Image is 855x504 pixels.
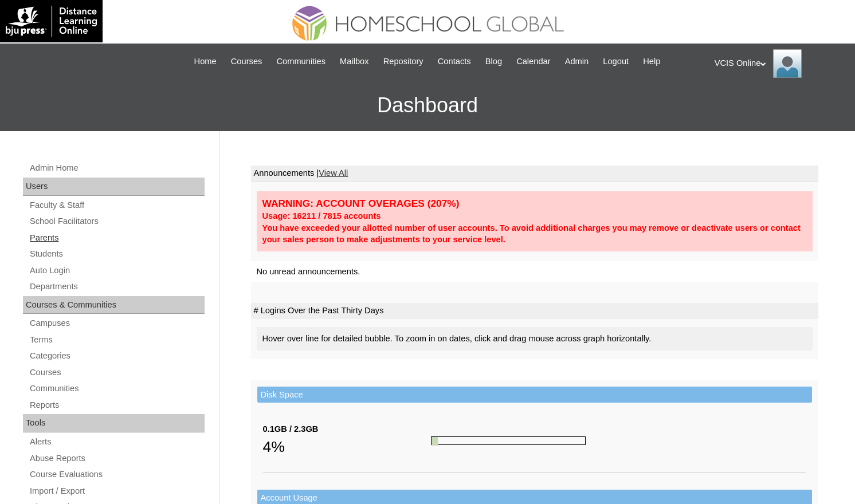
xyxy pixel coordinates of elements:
[23,414,205,432] div: Tools
[29,435,205,449] a: Alerts
[438,55,471,68] span: Contacts
[194,55,217,68] span: Home
[511,55,556,68] a: Calendar
[597,55,634,68] a: Logout
[263,423,432,435] div: 0.1GB / 2.3GB
[565,55,589,68] span: Admin
[29,381,205,396] a: Communities
[29,247,205,261] a: Students
[29,333,205,347] a: Terms
[715,49,844,78] div: VCIS Online
[262,197,807,210] div: WARNING: ACCOUNT OVERAGES (207%)
[340,55,369,68] span: Mailbox
[262,222,807,246] div: You have exceeded your allotted number of user accounts. To avoid additional charges you may remo...
[189,55,222,68] a: Home
[29,214,205,229] a: School Facilitators
[262,211,381,220] strong: Usage: 16211 / 7815 accounts
[29,484,205,498] a: Import / Export
[6,6,97,37] img: logo-white.png
[251,166,818,182] td: Announcements |
[559,55,595,68] a: Admin
[643,55,660,68] span: Help
[257,387,812,403] td: Disk Space
[29,365,205,380] a: Courses
[378,55,429,68] a: Repository
[480,55,508,68] a: Blog
[23,296,205,314] div: Courses & Communities
[276,55,325,68] span: Communities
[29,451,205,466] a: Abuse Reports
[23,178,205,196] div: Users
[29,467,205,482] a: Course Evaluations
[432,55,477,68] a: Contacts
[29,161,205,175] a: Admin Home
[383,55,423,68] span: Repository
[231,55,262,68] span: Courses
[29,316,205,330] a: Campuses
[263,435,432,458] div: 4%
[6,80,849,131] h3: Dashboard
[637,55,666,68] a: Help
[334,55,375,68] a: Mailbox
[29,198,205,212] a: Faculty & Staff
[29,263,205,278] a: Auto Login
[270,55,331,68] a: Communities
[29,231,205,245] a: Parents
[29,398,205,412] a: Reports
[257,327,813,351] div: Hover over line for detailed bubble. To zoom in on dates, click and drag mouse across graph horiz...
[29,349,205,363] a: Categories
[225,55,268,68] a: Courses
[516,55,550,68] span: Calendar
[319,168,348,178] a: View All
[251,303,818,319] td: # Logins Over the Past Thirty Days
[251,261,818,282] td: No unread announcements.
[603,55,629,68] span: Logout
[485,55,502,68] span: Blog
[773,49,802,78] img: VCIS Online Admin
[29,279,205,294] a: Departments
